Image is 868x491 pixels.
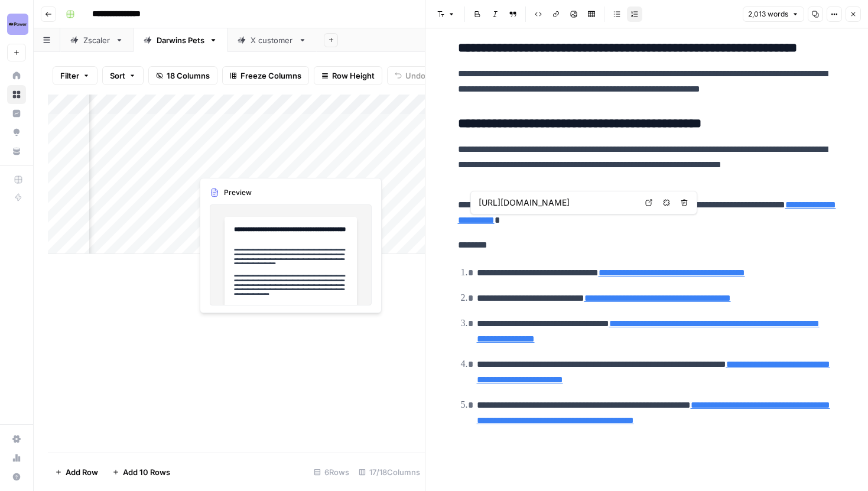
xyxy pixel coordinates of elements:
a: Insights [7,104,26,123]
span: Sort [110,70,125,82]
a: X customer [227,28,317,52]
span: 2,013 words [748,9,788,19]
a: Zscaler [60,28,134,52]
button: 18 Columns [148,66,217,85]
button: Add 10 Rows [105,463,177,482]
div: 6 Rows [309,463,354,482]
button: 2,013 words [743,6,804,22]
div: Zscaler [83,34,110,46]
button: Undo [387,66,433,85]
button: Add Row [48,463,105,482]
a: Usage [7,448,26,467]
img: Power Digital Logo [7,14,28,35]
a: Darwins Pets [134,28,227,52]
a: Your Data [7,142,26,161]
span: 18 Columns [167,70,210,82]
div: 17/18 Columns [354,463,425,482]
span: Undo [405,70,425,82]
a: Settings [7,430,26,448]
span: Add 10 Rows [123,466,170,478]
button: Row Height [314,66,382,85]
button: Workspace: Power Digital [7,9,26,39]
a: Home [7,66,26,85]
button: Freeze Columns [222,66,309,85]
a: Opportunities [7,123,26,142]
button: Sort [102,66,144,85]
span: Row Height [332,70,375,82]
div: Darwins Pets [157,34,204,46]
span: Freeze Columns [240,70,301,82]
span: Filter [60,70,79,82]
a: Browse [7,85,26,104]
button: Help + Support [7,467,26,486]
div: X customer [251,34,294,46]
span: Add Row [66,466,98,478]
button: Filter [53,66,97,85]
